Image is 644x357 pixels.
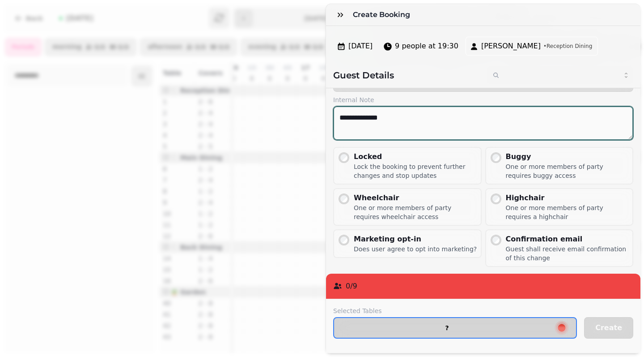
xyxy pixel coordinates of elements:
[333,306,577,315] label: Selected Tables
[354,234,477,245] div: Marketing opt-in
[333,69,480,82] h2: Guest Details
[354,162,477,180] div: Lock the booking to prevent further changes and stop updates
[506,151,629,162] div: Buggy
[506,245,629,262] div: Guest shall receive email confirmation of this change
[445,325,449,331] p: ?
[506,203,629,221] div: One or more members of party requires a highchair
[584,317,633,339] button: Create
[354,193,477,203] div: Wheelchair
[346,281,357,292] p: 0 / 9
[395,41,458,52] span: 9 people at 19:30
[481,41,541,52] span: [PERSON_NAME]
[354,203,477,221] div: One or more members of party requires wheelchair access
[543,43,592,50] span: • Reception Dining
[506,193,629,203] div: Highchair
[353,9,414,20] h3: Create Booking
[333,317,577,339] button: ?
[333,95,633,104] label: Internal Note
[348,41,373,52] span: [DATE]
[354,245,477,254] div: Does user agree to opt into marketing?
[506,234,629,245] div: Confirmation email
[595,324,622,331] span: Create
[506,162,629,180] div: One or more members of party requires buggy access
[354,151,477,162] div: Locked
